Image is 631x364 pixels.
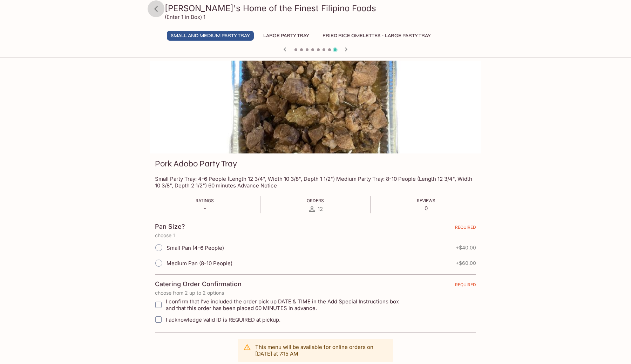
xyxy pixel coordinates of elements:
[307,198,324,203] span: Orders
[319,31,435,41] button: Fried Rice Omelettes - Large Party Tray
[417,205,435,212] p: 0
[165,3,478,14] h3: [PERSON_NAME]'s Home of the Finest Filipino Foods
[155,158,237,169] h3: Pork Adobo Party Tray
[255,344,388,357] p: This menu will be available for online orders on [DATE] at 7:15 AM
[155,223,185,231] h4: Pan Size?
[155,280,242,288] h4: Catering Order Confirmation
[155,176,476,189] p: Small Party Tray: 4-6 People (Length 12 3/4", Width 10 3/8", Depth 1 1/2") Medium Party Tray: 8-1...
[167,260,232,267] span: Medium Pan (8-10 People)
[165,14,205,20] p: (Enter 1 in Box) 1
[259,31,313,41] button: Large Party Tray
[196,198,214,203] span: Ratings
[150,61,481,153] div: Pork Adobo Party Tray
[318,206,323,212] span: 12
[455,282,476,290] span: REQUIRED
[456,260,476,266] span: + $60.00
[167,31,254,41] button: Small and Medium Party Tray
[456,245,476,250] span: + $40.00
[155,290,476,296] p: choose from 2 up to 2 options
[455,225,476,233] span: REQUIRED
[166,298,409,311] span: I confirm that I’ve included the order pick up DATE & TIME in the Add Special Instructions box an...
[167,245,224,251] span: Small Pan (4-6 People)
[196,205,214,212] p: -
[417,198,435,203] span: Reviews
[155,233,476,238] p: choose 1
[166,316,280,323] span: I acknowledge valid ID is REQUIRED at pickup.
